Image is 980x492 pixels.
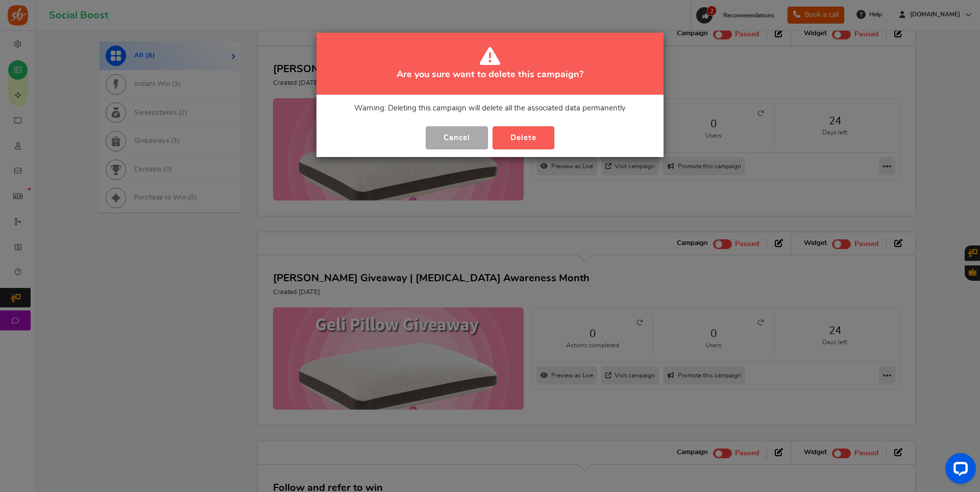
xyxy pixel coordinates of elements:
[493,126,554,149] button: Delete
[329,69,651,82] h4: Are you sure want to delete this campaign?
[332,103,648,114] p: Warning: Deleting this campaign will delete all the associated data permanently
[426,126,488,149] button: Cancel
[937,449,980,492] iframe: LiveChat chat widget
